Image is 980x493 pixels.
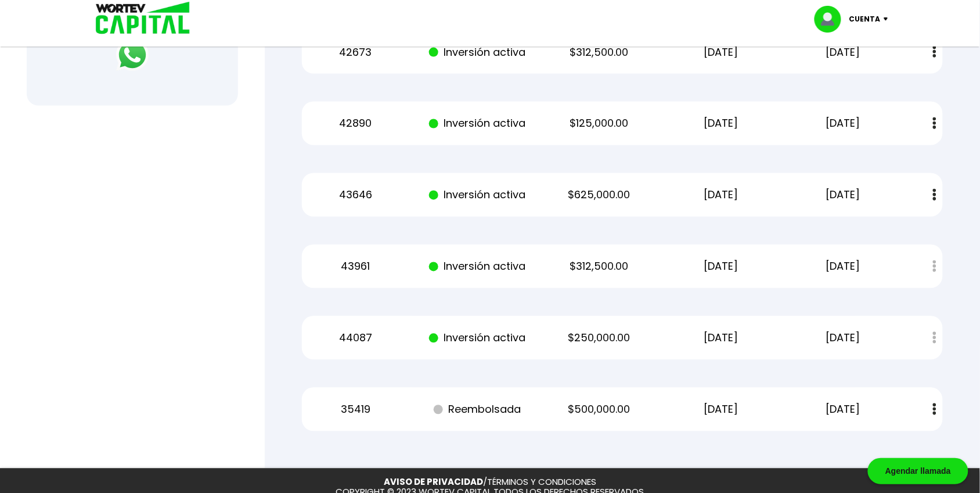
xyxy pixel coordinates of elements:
p: 43646 [304,187,407,204]
img: logos_whatsapp-icon.242b2217.svg [116,39,149,72]
p: [DATE] [670,401,773,419]
p: [DATE] [792,115,895,133]
p: 42890 [304,115,407,133]
p: / [384,478,596,488]
p: $125,000.00 [548,115,651,133]
p: $250,000.00 [548,330,651,347]
p: Cuenta [849,10,881,28]
p: Reembolsada [426,401,529,419]
p: [DATE] [670,44,773,61]
div: Agendar llamada [868,458,968,484]
p: 44087 [304,330,407,347]
p: [DATE] [670,258,773,276]
p: 43961 [304,258,407,276]
img: profile-image [815,6,849,33]
p: $500,000.00 [548,401,651,419]
p: [DATE] [792,258,895,276]
p: [DATE] [670,187,773,204]
p: $312,500.00 [548,258,651,276]
a: AVISO DE PRIVACIDAD [384,476,483,488]
p: $625,000.00 [548,187,651,204]
p: Inversión activa [426,330,529,347]
img: icon-down [881,17,896,21]
p: Inversión activa [426,258,529,276]
a: TÉRMINOS Y CONDICIONES [487,476,596,488]
p: [DATE] [792,44,895,61]
p: [DATE] [670,330,773,347]
p: [DATE] [792,401,895,419]
p: [DATE] [670,115,773,133]
p: [DATE] [792,330,895,347]
p: $312,500.00 [548,44,651,61]
p: 35419 [304,401,407,419]
p: Inversión activa [426,115,529,133]
p: 42673 [304,44,407,61]
p: Inversión activa [426,44,529,61]
p: [DATE] [792,187,895,204]
p: Inversión activa [426,187,529,204]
